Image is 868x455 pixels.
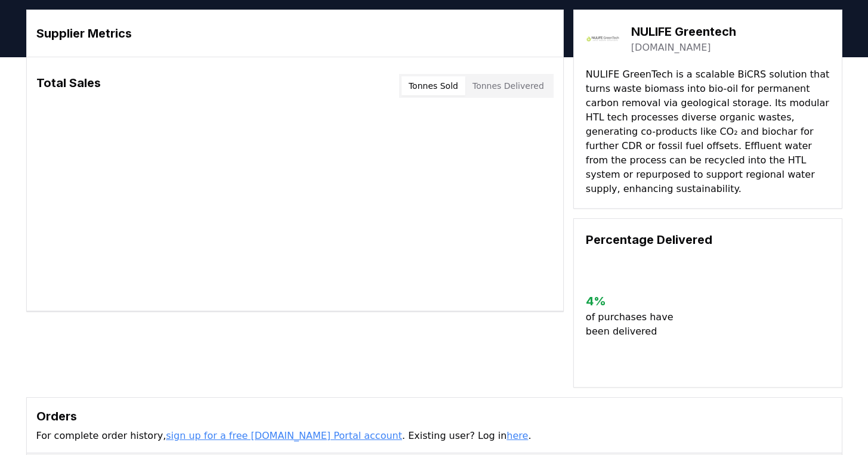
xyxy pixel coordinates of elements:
h3: Supplier Metrics [36,24,554,42]
p: NULIFE GreenTech is a scalable BiCRS solution that turns waste biomass into bio-oil for permanent... [586,67,830,196]
p: For complete order history, . Existing user? Log in . [36,429,832,443]
p: of purchases have been delivered [586,310,683,339]
button: Tonnes Delivered [465,76,551,95]
a: sign up for a free [DOMAIN_NAME] Portal account [166,430,402,441]
button: Tonnes Sold [401,76,465,95]
h3: Percentage Delivered [586,231,830,249]
h3: Orders [36,407,832,425]
h3: 4 % [586,292,683,310]
h3: Total Sales [36,74,101,98]
img: NULIFE Greentech-logo [586,22,619,55]
a: here [506,430,528,441]
a: [DOMAIN_NAME] [631,41,711,55]
h3: NULIFE Greentech [631,23,736,41]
